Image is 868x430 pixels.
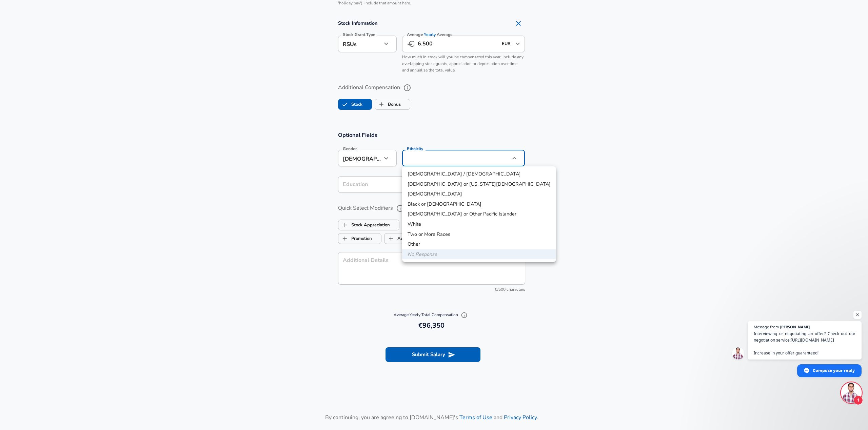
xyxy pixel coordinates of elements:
li: Other [402,239,556,249]
li: [DEMOGRAPHIC_DATA] or [US_STATE][DEMOGRAPHIC_DATA] [402,179,556,189]
span: Compose your reply [813,365,855,376]
li: White [402,219,556,229]
li: [DEMOGRAPHIC_DATA] [402,189,556,199]
span: [PERSON_NAME] [780,325,810,329]
li: [DEMOGRAPHIC_DATA] / [DEMOGRAPHIC_DATA] [402,169,556,179]
div: Open chat [841,383,862,403]
span: Message from [754,325,779,329]
li: Black or [DEMOGRAPHIC_DATA] [402,199,556,209]
li: No Response [402,249,556,260]
span: Interviewing or negotiating an offer? Check out our negotiation service: Increase in your offer g... [754,330,855,356]
li: [DEMOGRAPHIC_DATA] or Other Pacific Islander [402,209,556,219]
li: Two or More Races [402,229,556,240]
span: 1 [853,395,863,405]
